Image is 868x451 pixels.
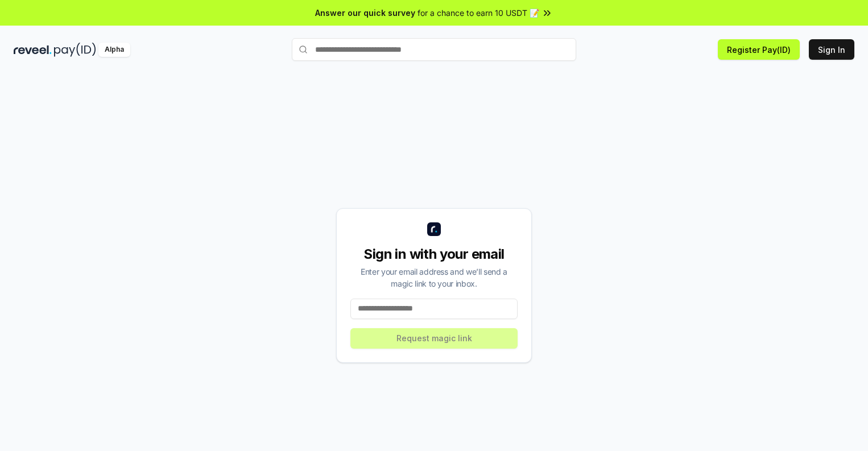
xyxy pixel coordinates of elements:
img: reveel_dark [14,43,52,57]
div: Alpha [98,43,130,57]
div: Sign in with your email [350,245,518,263]
span: Answer our quick survey [315,7,415,19]
span: for a chance to earn 10 USDT 📝 [418,7,539,19]
img: logo_small [427,222,441,236]
div: Enter your email address and we’ll send a magic link to your inbox. [350,266,518,289]
button: Sign In [809,39,854,60]
button: Register Pay(ID) [718,39,800,60]
img: pay_id [54,43,96,57]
